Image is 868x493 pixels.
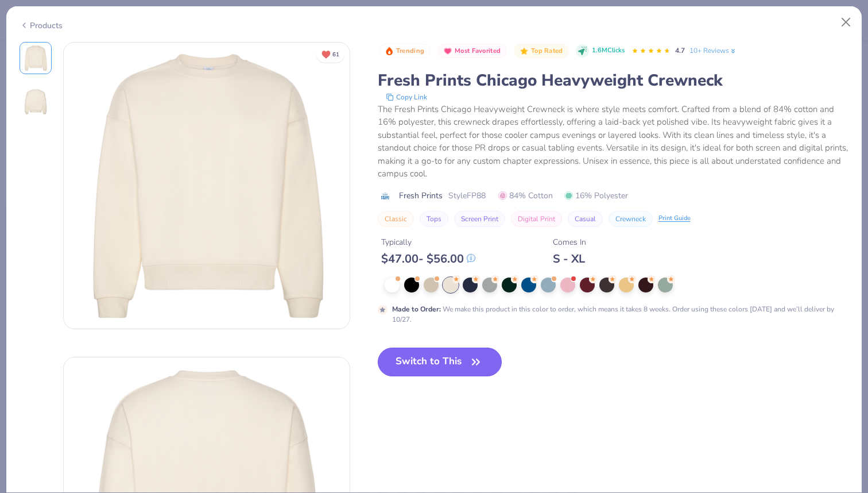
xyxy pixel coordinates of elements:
[553,252,586,266] div: S - XL
[631,42,671,60] div: 4.7 Stars
[382,91,431,103] button: copy to clipboard
[835,11,857,33] button: Close
[564,190,628,202] span: 16% Polyester
[385,47,394,56] img: Trending sort
[520,47,529,56] img: Top Rated sort
[22,44,49,72] img: Front
[675,46,685,55] span: 4.7
[381,252,475,266] div: $ 47.00 - $ 56.00
[392,304,837,325] div: We make this product in this color to order, which means it takes 8 weeks. Order using these colo...
[378,103,849,180] div: The Fresh Prints Chicago Heavyweight Crewneck is where style meets comfort. Crafted from a blend ...
[392,305,441,314] strong: Made to Order :
[64,43,350,329] img: Front
[511,211,562,227] button: Digital Print
[381,236,475,248] div: Typically
[568,211,603,227] button: Casual
[378,348,502,376] button: Switch to This
[454,211,505,227] button: Screen Print
[448,190,486,202] span: Style FP88
[437,44,507,59] button: Badge Button
[658,214,691,224] div: Print Guide
[553,236,586,248] div: Comes In
[378,191,393,201] img: brand logo
[498,190,553,202] span: 84% Cotton
[22,88,49,115] img: Back
[378,70,849,91] div: Fresh Prints Chicago Heavyweight Crewneck
[420,211,448,227] button: Tops
[20,20,63,32] div: Products
[443,47,452,56] img: Most Favorited sort
[689,45,737,56] a: 10+ Reviews
[592,46,625,56] span: 1.6M Clicks
[514,44,569,59] button: Badge Button
[379,44,431,59] button: Badge Button
[332,52,339,57] span: 61
[455,48,501,54] span: Most Favorited
[316,46,344,63] button: Unlike
[396,48,424,54] span: Trending
[399,190,443,202] span: Fresh Prints
[609,211,653,227] button: Crewneck
[531,48,563,54] span: Top Rated
[378,211,414,227] button: Classic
